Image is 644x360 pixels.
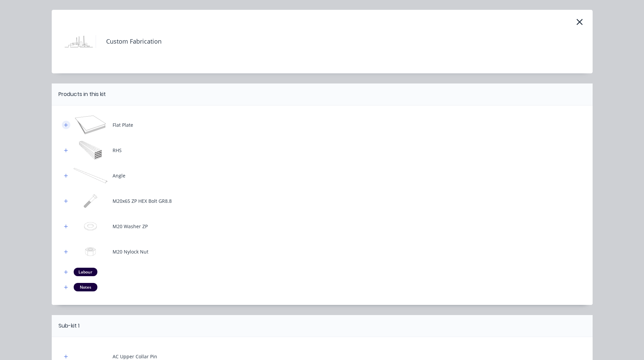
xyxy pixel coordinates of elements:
div: Products in this kit [58,90,106,98]
div: M20x65 ZP HEX Bolt GR8.8 [113,197,172,205]
img: M20 Nylock Nut [74,242,108,261]
img: M20 Washer ZP [74,217,108,236]
div: Notes [74,283,97,291]
div: Angle [113,172,125,179]
div: Sub-kit 1 [58,322,79,330]
div: Flat Plate [113,121,133,128]
img: Angle [74,166,108,185]
h4: Custom Fabrication [96,35,162,48]
div: M20 Washer ZP [113,223,148,230]
img: M20x65 ZP HEX Bolt GR8.8 [74,192,108,210]
div: M20 Nylock Nut [113,248,148,255]
div: RHS [113,147,122,154]
div: Labour [74,268,97,276]
div: AC Upper Collar Pin [113,353,157,360]
img: Flat Plate [74,116,108,134]
img: RHS [74,141,108,160]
